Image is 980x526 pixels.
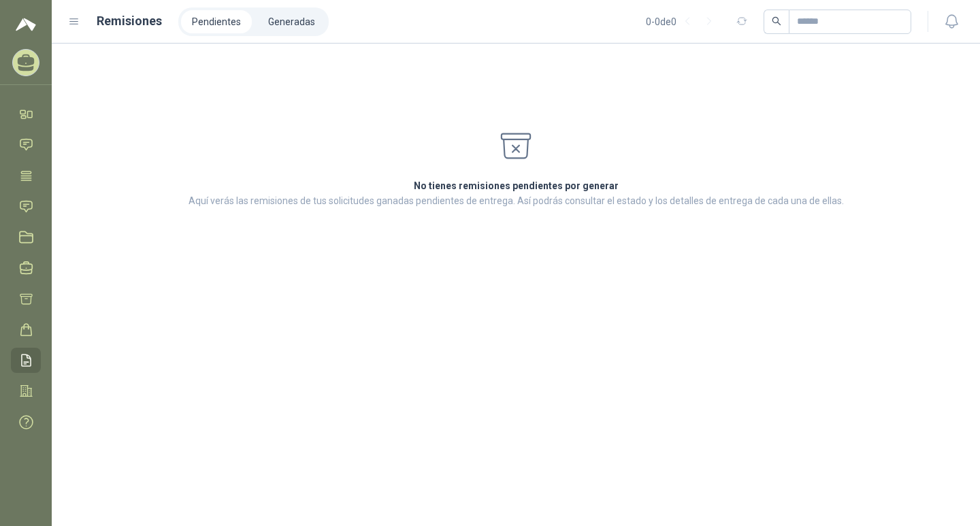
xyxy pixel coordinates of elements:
p: Aquí verás las remisiones de tus solicitudes ganadas pendientes de entrega. Así podrás consultar ... [189,193,844,208]
img: Logo peakr [16,16,36,33]
a: Pendientes [181,10,252,33]
div: 0 - 0 de 0 [646,11,720,33]
h1: Remisiones [97,12,162,31]
strong: No tienes remisiones pendientes por generar [414,180,619,191]
span: search [772,16,781,26]
a: Generadas [257,10,326,33]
